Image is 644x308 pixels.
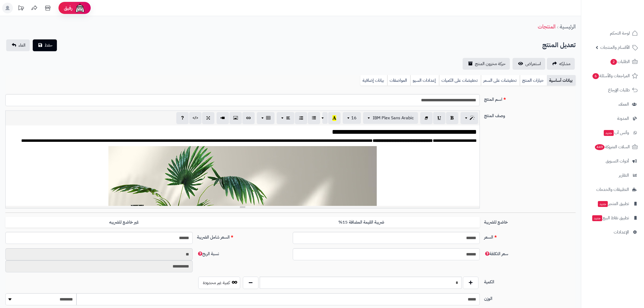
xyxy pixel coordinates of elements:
label: السعر شامل الضريبة [195,232,291,240]
span: السلات المتروكة [594,143,630,151]
span: جديد [598,201,608,207]
a: تطبيق نقاط البيعجديد [584,211,641,224]
a: طلبات الإرجاع [584,84,641,97]
span: تطبيق نقاط البيع [592,214,629,222]
a: أدوات التسويق [584,155,641,168]
span: لوحة التحكم [610,29,630,37]
span: تطبيق المتجر [597,200,629,207]
h2: تعديل المنتج [542,40,576,51]
span: العملاء [619,101,629,108]
a: وآتس آبجديد [584,126,641,139]
span: الغاء [19,42,25,49]
button: 16 [343,112,361,124]
a: بيانات أساسية [547,75,576,86]
span: الإعدادات [614,228,629,236]
span: استعراض [525,61,541,67]
button: حفظ [33,39,57,51]
a: بيانات إضافية [360,75,387,86]
span: أدوات التسويق [606,157,629,165]
label: اسم المنتج [482,94,578,103]
span: 6 [592,73,599,79]
span: جديد [604,130,614,136]
span: سعر التكلفة [484,251,508,257]
a: المنتجات [538,23,555,31]
span: 2 [610,59,617,65]
span: جديد [592,215,602,221]
label: ضريبة القيمة المضافة 15% [243,217,480,228]
a: تخفيضات على الكميات [439,75,481,86]
a: السلات المتروكة449 [584,140,641,153]
span: مشاركه [559,61,570,67]
a: حركة مخزون المنتج [463,58,510,70]
span: رفيق [64,5,72,11]
a: الغاء [6,39,30,51]
a: تخفيضات على السعر [481,75,520,86]
span: نسبة الربح [197,251,219,257]
a: تطبيق المتجرجديد [584,197,641,210]
label: خاضع للضريبة [482,217,578,225]
span: المدونة [617,115,629,122]
a: المواصفات [387,75,410,86]
a: التقارير [584,169,641,182]
label: وصف المنتج [482,110,578,119]
span: طلبات الإرجاع [608,86,630,94]
span: الطلبات [610,58,630,65]
a: لوحة التحكم [584,27,641,40]
a: الطلبات2 [584,55,641,68]
a: التطبيقات والخدمات [584,183,641,196]
label: الوزن [482,293,578,302]
span: وآتس آب [603,129,629,136]
span: حركة مخزون المنتج [475,61,506,67]
button: IBM Plex Sans Arabic [363,112,418,124]
a: تحديثات المنصة [14,3,28,15]
a: الرئيسية [560,23,576,31]
a: المدونة [584,112,641,125]
span: التطبيقات والخدمات [596,186,629,193]
label: السعر [482,232,578,240]
span: 16 [351,115,357,121]
a: المراجعات والأسئلة6 [584,69,641,82]
a: العملاء [584,98,641,111]
span: IBM Plex Sans Arabic [373,115,414,121]
a: مشاركه [547,58,575,70]
span: المراجعات والأسئلة [592,72,630,80]
a: الإعدادات [584,226,641,239]
img: logo-2.png [608,13,639,24]
span: 449 [595,144,605,150]
img: ai-face.png [75,3,85,13]
span: الأقسام والمنتجات [600,44,630,51]
label: الكمية [482,277,578,285]
a: خيارات المنتج [520,75,547,86]
label: غير خاضع للضريبه [5,217,243,228]
a: إعدادات السيو [410,75,439,86]
span: التقارير [619,172,629,179]
span: حفظ [45,42,53,49]
a: استعراض [513,58,545,70]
